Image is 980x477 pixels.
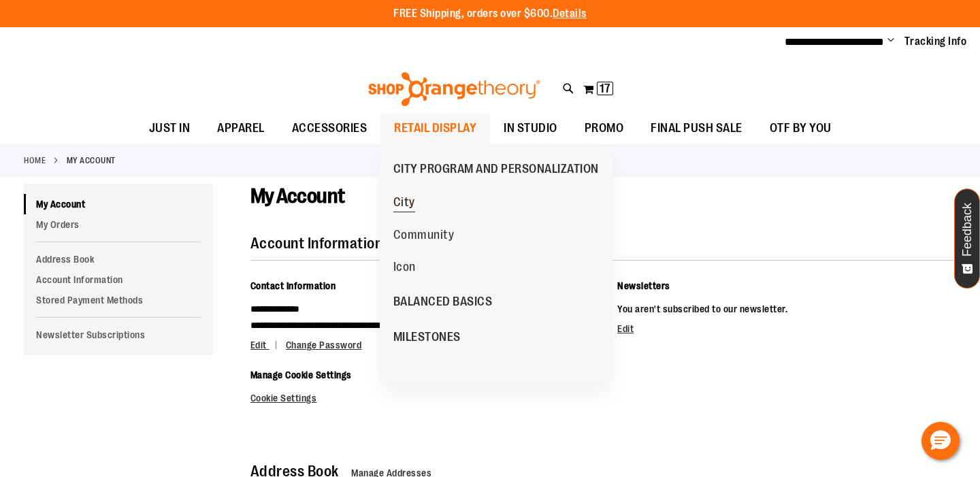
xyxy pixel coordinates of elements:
[393,295,493,312] span: BALANCED BASICS
[24,325,213,345] a: Newsletter Subscriptions
[250,340,267,350] span: Edit
[250,369,352,380] span: Manage Cookie Settings
[380,144,612,382] ul: RETAIL DISPLAY
[380,284,506,319] a: BALANCED BASICS
[393,195,415,212] span: City
[24,290,213,310] a: Stored Payment Methods
[387,250,423,283] a: Icon
[394,113,476,144] span: RETAIL DISPLAY
[490,113,571,144] a: IN STUDIO
[651,113,742,144] span: FINAL PUSH SALE
[250,280,336,291] span: Contact Information
[286,340,362,350] a: Change Password
[24,249,213,269] a: Address Book
[393,260,416,277] span: Icon
[393,162,599,179] span: CITY PROGRAM AND PERSONALIZATION
[904,34,967,49] a: Tracking Info
[600,82,610,95] span: 17
[553,7,587,20] a: Details
[380,319,474,355] a: MILESTONES
[393,6,587,22] p: FREE Shipping, orders over $600.
[135,113,204,144] a: JUST IN
[637,113,756,144] a: FINAL PUSH SALE
[387,218,461,251] a: Community
[24,214,213,235] a: My Orders
[380,113,490,144] a: RETAIL DISPLAY
[24,154,46,167] a: Home
[954,188,980,289] button: Feedback - Show survey
[617,323,634,334] a: Edit
[250,393,317,404] a: Cookie Settings
[770,113,832,144] span: OTF BY YOU
[571,113,638,144] a: PROMO
[250,340,284,350] a: Edit
[250,235,383,252] strong: Account Information
[756,113,845,144] a: OTF BY YOU
[292,113,367,144] span: ACCESSORIES
[504,113,557,144] span: IN STUDIO
[217,113,265,144] span: APPAREL
[617,280,670,291] span: Newsletters
[250,184,345,208] span: My Account
[67,154,116,167] strong: My Account
[393,228,455,245] span: Community
[585,113,624,144] span: PROMO
[278,113,381,144] a: ACCESSORIES
[24,269,213,290] a: Account Information
[387,186,422,218] a: City
[921,422,960,460] button: Hello, have a question? Let’s chat.
[203,113,278,144] a: APPAREL
[887,35,894,48] button: Account menu
[961,203,974,257] span: Feedback
[149,113,191,144] span: JUST IN
[617,301,956,317] p: You aren't subscribed to our newsletter.
[393,330,461,347] span: MILESTONES
[380,151,612,186] a: CITY PROGRAM AND PERSONALIZATION
[366,72,542,106] img: Shop Orangetheory
[24,194,213,214] a: My Account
